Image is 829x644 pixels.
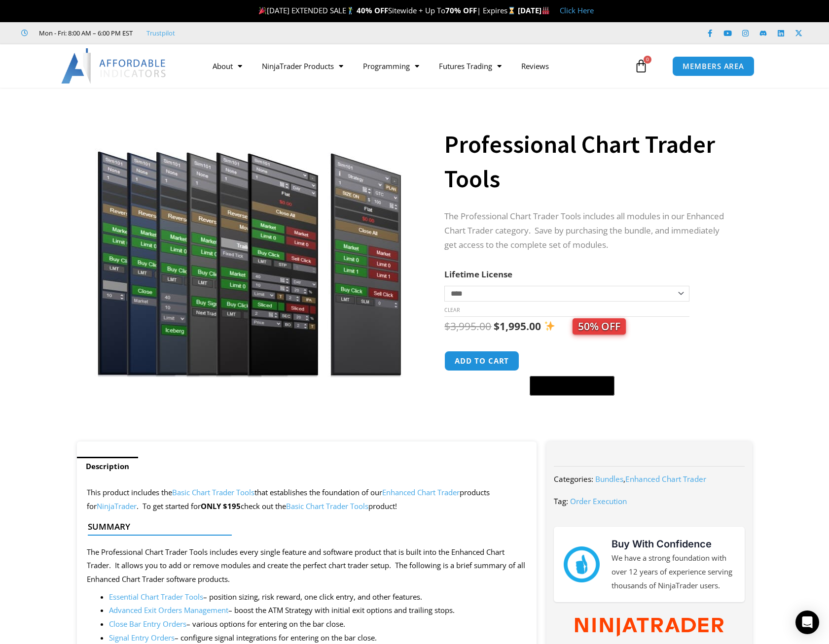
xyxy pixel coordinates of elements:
iframe: Secure express checkout frame [528,349,616,373]
a: Basic Chart Trader Tools [172,487,254,497]
a: Description [77,457,138,476]
span: Tag: [554,496,568,506]
a: Click Here [560,5,594,15]
a: Bundles [595,474,623,484]
span: 0 [644,56,651,64]
iframe: PayPal Message 1 [444,402,732,410]
a: Futures Trading [429,55,511,77]
nav: Menu [203,55,632,77]
a: Trustpilot [146,27,175,39]
bdi: 1,995.00 [494,319,541,333]
span: $ [494,319,500,333]
a: Enhanced Chart Trader [382,487,460,497]
p: The Professional Chart Trader Tools includes all modules in our Enhanced Chart Trader category. S... [444,209,732,252]
h4: Summary [88,522,518,532]
img: 🏭 [542,7,549,14]
strong: 70% OFF [445,5,477,15]
span: , [595,474,706,484]
a: Close Bar Entry Orders [109,619,186,629]
strong: [DATE] [518,5,550,15]
h1: Professional Chart Trader Tools [444,127,732,196]
a: Advanced Exit Orders Management [109,605,228,615]
span: Categories: [554,474,593,484]
button: Buy with GPay [530,376,614,396]
label: Lifetime License [444,269,512,280]
div: Open Intercom Messenger [795,610,819,634]
img: 🎉 [259,7,266,14]
bdi: 3,995.00 [444,319,491,333]
img: ProfessionalToolsBundlePage [91,105,408,377]
span: check out the product! [241,501,397,511]
h3: Buy With Confidence [612,537,735,551]
span: MEMBERS AREA [683,63,744,70]
a: Essential Chart Trader Tools [109,592,203,602]
img: mark thumbs good 43913 | Affordable Indicators – NinjaTrader [564,546,599,582]
a: Enhanced Chart Trader [625,474,706,484]
img: ⌛ [508,7,515,14]
li: – position sizing, risk reward, one click entry, and other features. [109,590,527,604]
img: NinjaTrader Wordmark color RGB | Affordable Indicators – NinjaTrader [575,618,723,637]
a: NinjaTrader [97,501,137,511]
a: Basic Chart Trader Tools [286,501,368,511]
a: Clear options [444,306,460,313]
span: 50% OFF [573,318,626,335]
li: – boost the ATM Strategy with initial exit options and trailing stops. [109,604,527,617]
strong: 40% OFF [357,5,388,15]
img: ✨ [544,321,555,331]
a: Reviews [511,55,559,77]
p: We have a strong foundation with over 12 years of experience serving thousands of NinjaTrader users. [612,551,735,593]
p: The Professional Chart Trader Tools includes every single feature and software product that is bu... [87,545,527,587]
span: Mon - Fri: 8:00 AM – 6:00 PM EST [36,27,133,39]
a: 0 [619,52,663,80]
a: Signal Entry Orders [109,633,175,643]
a: MEMBERS AREA [672,56,755,76]
img: LogoAI | Affordable Indicators – NinjaTrader [61,48,167,84]
strong: ONLY $195 [201,501,241,511]
span: $ [444,319,450,333]
a: Programming [353,55,429,77]
a: NinjaTrader Products [252,55,353,77]
img: 🏌️‍♂️ [347,7,354,14]
span: [DATE] EXTENDED SALE Sitewide + Up To | Expires [256,5,518,15]
a: About [203,55,252,77]
p: This product includes the that establishes the foundation of our products for . To get started for [87,486,527,513]
button: Add to cart [444,351,519,371]
a: Order Execution [570,496,627,506]
li: – various options for entering on the bar close. [109,617,527,631]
